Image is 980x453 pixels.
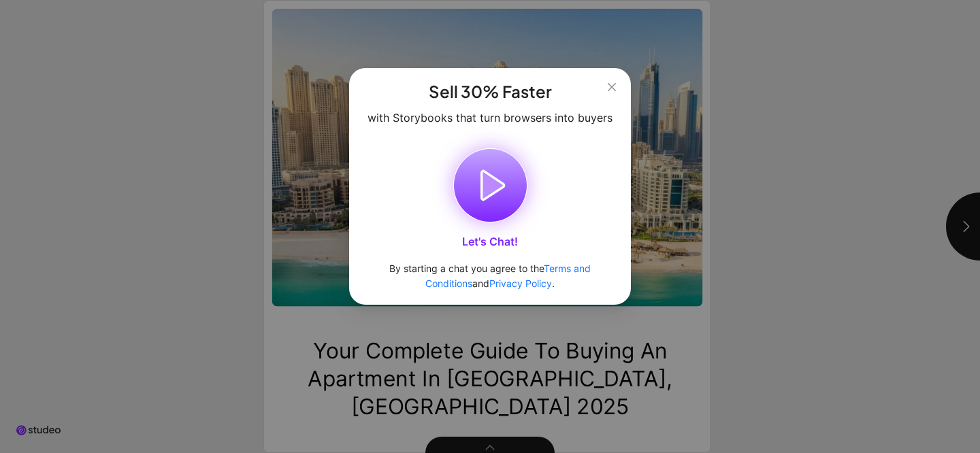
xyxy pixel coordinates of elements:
[606,82,617,93] span: close
[429,82,552,101] h1: Sell 30% Faster
[453,148,527,222] button: Let's Chat!
[601,76,623,98] button: Close
[367,110,612,127] span: with Storybooks that turn browsers into buyers
[365,261,615,291] div: By starting a chat you agree to the and .
[601,82,623,93] span: Close
[462,233,518,250] span: Let's Chat!
[489,278,552,289] a: Privacy Policy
